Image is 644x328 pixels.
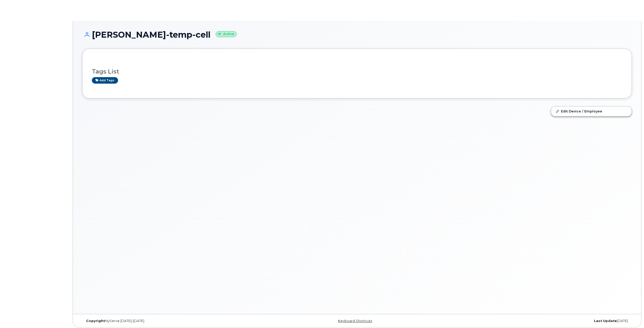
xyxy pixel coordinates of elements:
[338,319,372,323] a: Keyboard Shortcuts
[216,31,237,37] small: Active
[594,319,617,323] strong: Last Update
[449,319,632,323] div: [DATE]
[86,319,105,323] strong: Copyright
[92,68,622,75] h3: Tags List
[551,106,632,116] a: Edit Device / Employee
[82,30,632,39] h1: [PERSON_NAME]-temp-cell
[82,319,265,323] div: MyServe [DATE]–[DATE]
[92,77,118,84] a: Add tags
